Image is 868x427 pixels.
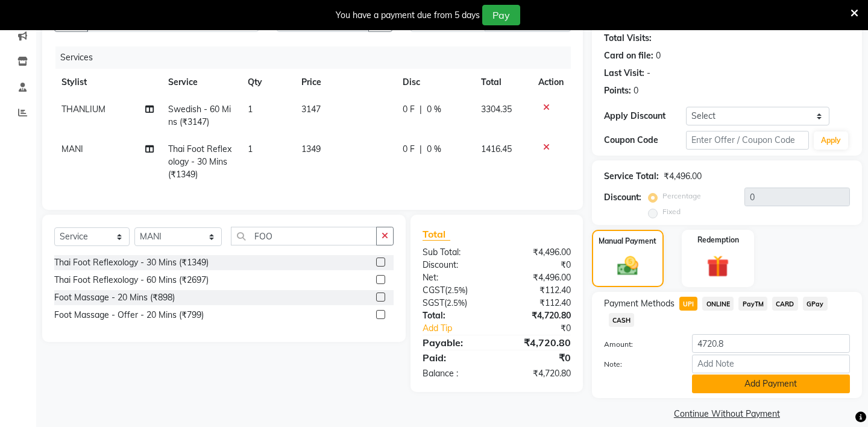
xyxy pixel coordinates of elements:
span: SGST [423,297,444,308]
th: Action [531,69,571,96]
span: Thai Foot Reflexology - 30 Mins (₹1349) [168,144,231,180]
span: 3147 [301,104,321,115]
span: 1 [248,104,253,115]
span: ONLINE [702,297,734,311]
label: Manual Payment [599,236,656,247]
div: ₹0 [497,259,580,271]
span: MANI [61,144,83,154]
span: UPI [679,297,698,311]
th: Qty [241,69,294,96]
div: ₹4,720.80 [497,335,580,350]
img: _cash.svg [611,254,645,278]
label: Amount: [595,339,683,350]
span: GPay [803,297,828,311]
span: 2.5% [447,285,465,295]
input: Add Note [692,355,850,373]
div: ₹112.40 [497,284,580,297]
label: Fixed [662,206,681,217]
div: Payable: [414,335,497,350]
button: Apply [814,131,848,150]
th: Stylist [54,69,161,96]
span: 1 [248,144,253,154]
span: CARD [772,297,798,311]
div: ₹4,720.80 [497,309,580,322]
input: Enter Offer / Coupon Code [686,131,809,150]
div: ₹0 [511,322,580,335]
span: PayTM [738,297,767,311]
img: _gift.svg [700,253,736,280]
span: THANLIUM [61,104,105,115]
span: 1349 [301,144,321,154]
div: Coupon Code [604,134,686,147]
div: 0 [634,84,638,97]
div: Foot Massage - Offer - 20 Mins (₹799) [54,309,204,321]
div: ₹4,496.00 [497,246,580,259]
div: Card on file: [604,49,653,62]
span: 0 F [403,143,415,156]
span: Swedish - 60 Mins (₹3147) [168,104,231,127]
div: Apply Discount [604,110,686,122]
div: You have a payment due from 5 days [336,9,480,22]
div: Service Total: [604,170,659,183]
span: Total [423,228,450,241]
div: Thai Foot Reflexology - 30 Mins (₹1349) [54,256,209,269]
span: 0 F [403,103,415,116]
span: 0 % [427,103,441,116]
div: ₹0 [497,350,580,365]
div: 0 [656,49,661,62]
th: Price [294,69,395,96]
button: Pay [482,5,520,25]
div: Discount: [604,191,641,204]
div: ₹112.40 [497,297,580,309]
div: Discount: [414,259,497,271]
th: Total [474,69,530,96]
span: 3304.35 [481,104,512,115]
div: Total Visits: [604,32,652,45]
div: Sub Total: [414,246,497,259]
span: | [420,103,422,116]
input: Amount [692,334,850,353]
div: Net: [414,271,497,284]
div: ₹4,496.00 [664,170,702,183]
div: ( ) [414,284,497,297]
div: Balance : [414,367,497,380]
div: ₹4,496.00 [497,271,580,284]
label: Percentage [662,191,701,201]
input: Search or Scan [231,227,377,245]
div: - [647,67,650,80]
label: Note: [595,359,683,370]
div: Last Visit: [604,67,644,80]
span: CGST [423,285,445,296]
a: Add Tip [414,322,511,335]
a: Continue Without Payment [594,408,860,420]
th: Service [161,69,241,96]
div: ₹4,720.80 [497,367,580,380]
span: CASH [609,313,635,327]
span: | [420,143,422,156]
th: Disc [395,69,474,96]
span: Payment Methods [604,297,675,310]
label: Redemption [697,235,739,245]
span: 2.5% [447,298,465,308]
span: 1416.45 [481,144,512,154]
div: Thai Foot Reflexology - 60 Mins (₹2697) [54,274,209,286]
span: 0 % [427,143,441,156]
div: Services [55,46,580,69]
div: Points: [604,84,631,97]
div: Paid: [414,350,497,365]
div: Foot Massage - 20 Mins (₹898) [54,291,175,304]
button: Add Payment [692,375,850,393]
div: Total: [414,309,497,322]
div: ( ) [414,297,497,309]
